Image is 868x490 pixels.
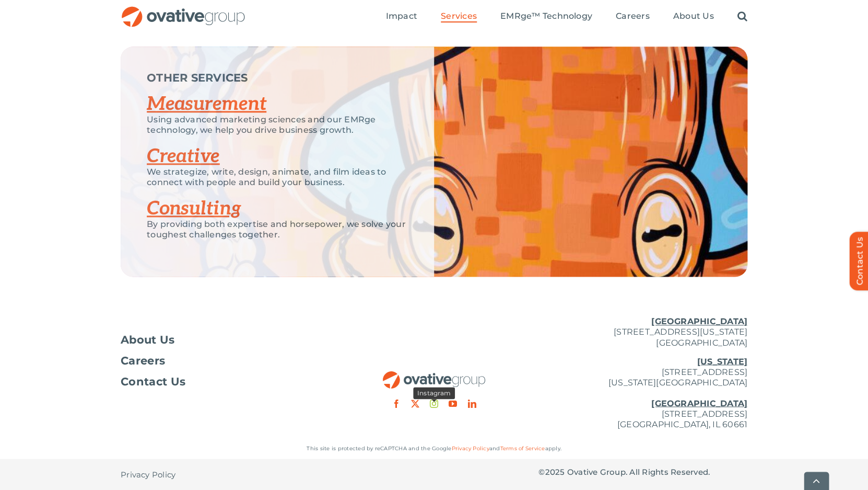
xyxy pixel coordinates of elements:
[467,399,476,407] a: linkedin
[147,219,408,240] p: By providing both expertise and horsepower, we solve your toughest challenges together.
[121,459,175,490] a: Privacy Policy
[500,11,592,21] span: EMRge™ Technology
[697,356,747,366] u: [US_STATE]
[651,316,747,326] u: [GEOGRAPHIC_DATA]
[121,376,330,386] a: Contact Us
[441,11,477,21] span: Services
[651,398,747,408] u: [GEOGRAPHIC_DATA]
[147,145,220,168] a: Creative
[449,399,457,407] a: youtube
[500,445,545,451] a: Terms of Service
[147,115,408,135] p: Using advanced marketing sciences and our EMRge technology, we help you drive business growth.
[121,355,330,366] a: Careers
[538,316,747,348] p: [STREET_ADDRESS][US_STATE] [GEOGRAPHIC_DATA]
[616,11,650,22] a: Careers
[538,466,747,477] p: © Ovative Group. All Rights Reserved.
[147,93,266,116] a: Measurement
[430,399,438,407] a: instagram
[121,334,330,345] a: About Us
[121,469,175,480] span: Privacy Policy
[441,11,477,22] a: Services
[451,445,489,451] a: Privacy Policy
[121,355,165,366] span: Careers
[538,356,747,429] p: [STREET_ADDRESS] [US_STATE][GEOGRAPHIC_DATA] [STREET_ADDRESS] [GEOGRAPHIC_DATA], IL 60661
[673,11,714,21] span: About Us
[121,443,747,453] p: This site is protected by reCAPTCHA and the Google and apply.
[121,459,330,490] nav: Footer - Privacy Policy
[147,73,408,83] p: OTHER SERVICES
[385,11,417,22] a: Impact
[121,334,330,386] nav: Footer Menu
[673,11,714,22] a: About Us
[500,11,592,22] a: EMRge™ Technology
[382,370,486,380] a: OG_Full_horizontal_RGB
[616,11,650,21] span: Careers
[737,11,747,22] a: Search
[545,466,565,476] span: 2025
[411,399,419,407] a: twitter
[121,334,175,345] span: About Us
[392,399,400,407] a: facebook
[385,11,417,21] span: Impact
[121,5,246,15] a: OG_Full_horizontal_RGB
[121,376,185,386] span: Contact Us
[147,197,241,220] a: Consulting
[413,387,455,399] div: Instagram
[147,167,408,188] p: We strategize, write, design, animate, and film ideas to connect with people and build your busin...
